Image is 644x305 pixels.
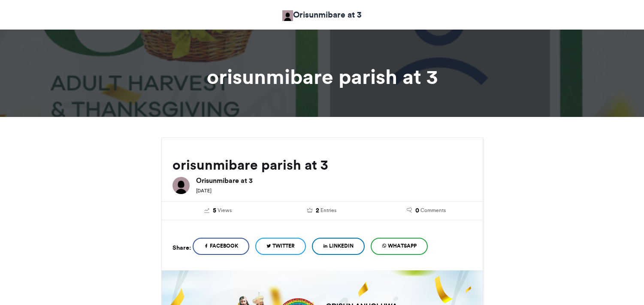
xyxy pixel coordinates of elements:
span: 2 [316,206,319,215]
span: WhatsApp [388,242,417,250]
a: 2 Entries [276,206,368,215]
img: Orisunmibare at 3 [172,177,190,194]
span: LinkedIn [329,242,354,250]
a: WhatsApp [371,238,428,255]
img: Orisunmibare at 3 [282,10,293,21]
a: 5 Views [172,206,264,215]
span: Entries [320,206,336,214]
h6: Orisunmibare at 3 [196,177,472,184]
span: Comments [420,206,446,214]
span: 0 [415,206,419,215]
small: [DATE] [196,188,212,194]
h2: orisunmibare parish at 3 [172,157,472,173]
a: Facebook [193,238,249,255]
a: Twitter [255,238,306,255]
span: Facebook [210,242,238,250]
h1: orisunmibare parish at 3 [84,66,560,87]
span: 5 [213,206,216,215]
a: 0 Comments [381,206,472,215]
a: Orisunmibare at 3 [282,9,362,21]
a: LinkedIn [312,238,365,255]
span: Views [218,206,232,214]
h5: Share: [172,242,191,253]
span: Twitter [272,242,295,250]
